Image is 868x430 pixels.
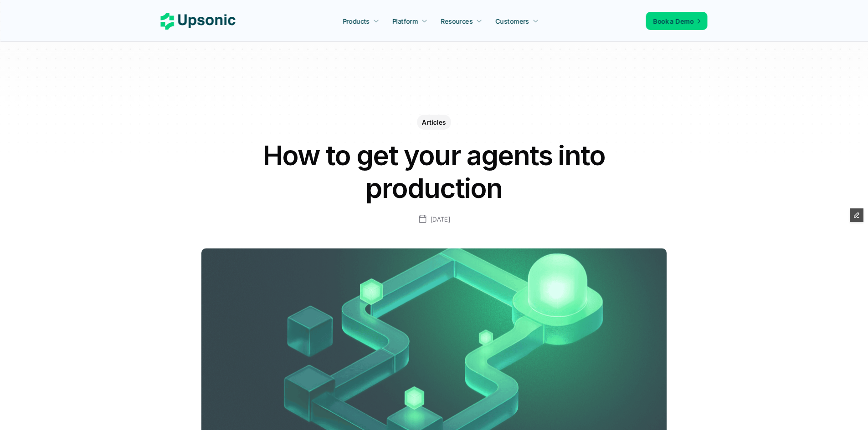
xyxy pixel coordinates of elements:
[431,213,450,225] p: [DATE]
[496,16,529,26] p: Customers
[337,13,385,29] a: Products
[441,16,473,26] p: Resources
[343,16,370,26] p: Products
[850,208,863,222] button: Edit Framer Content
[653,16,694,26] p: Book a Demo
[392,16,418,26] p: Platform
[252,139,616,204] h1: How to get your agents into production
[422,117,446,127] p: Articles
